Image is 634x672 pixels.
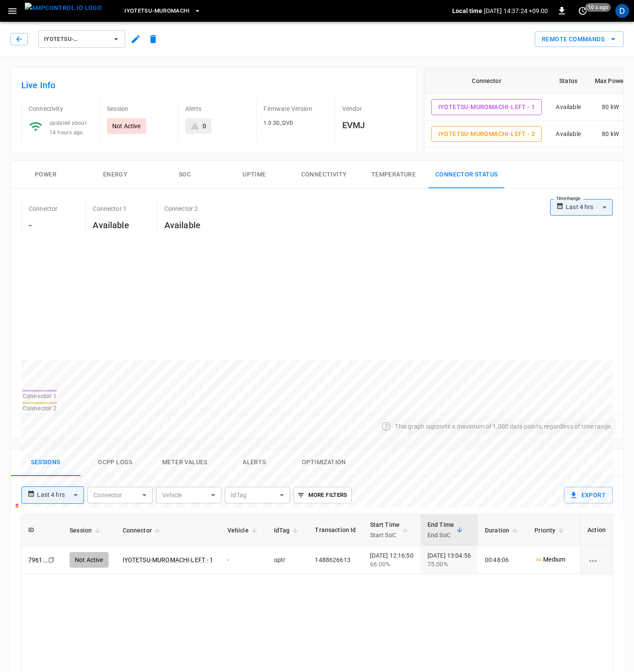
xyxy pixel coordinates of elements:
[535,31,624,47] button: Remote Commands
[342,104,406,113] p: Vendor
[37,487,84,503] div: Last 4 hrs
[80,449,150,476] button: Ocpp logs
[534,525,567,536] span: Priority
[424,68,549,94] th: Connector
[588,68,633,94] th: Max Power
[150,161,220,189] button: SOC
[38,30,125,48] button: IYOTETSU-MUROMACHI-LEFT
[289,449,359,476] button: Optimization
[574,546,618,574] td: 19.85 kWh
[431,126,542,142] button: IYOTETSU-MUROMACHI-LEFT - 2
[264,120,293,126] span: 1.0.3D_QVD
[121,3,204,20] button: Iyotetsu-Muromachi
[21,78,406,92] h6: Live Info
[164,218,200,232] h6: Available
[370,519,400,540] div: Start Time
[535,31,624,47] div: remote commands options
[485,525,521,536] span: Duration
[29,104,93,113] p: Connectivity
[549,94,587,121] td: Available
[308,514,363,546] th: Transaction Id
[359,161,428,189] button: Temperature
[44,34,108,44] span: IYOTETSU-MUROMACHI-LEFT
[431,99,542,115] button: IYOTETSU-MUROMACHI-LEFT - 1
[427,530,454,540] p: End SoC
[112,122,141,130] p: Not Active
[123,525,163,536] span: Connector
[93,204,127,213] p: Connector 1
[29,204,57,213] p: Connector
[25,3,102,13] img: ampcontrol.io logo
[11,161,80,189] button: Power
[220,449,289,476] button: Alerts
[588,94,633,121] td: 80 kW
[264,104,327,113] p: Firmware Version
[80,161,150,189] button: Energy
[452,7,482,15] p: Local time
[124,6,190,16] span: Iyotetsu-Muromachi
[580,514,613,546] th: Action
[564,487,613,503] button: Export
[29,218,57,232] h6: -
[587,556,606,564] div: charging session options
[566,199,613,216] div: Last 4 hrs
[427,519,454,540] div: End Time
[11,449,80,476] button: Sessions
[21,514,63,546] th: ID
[289,161,359,189] button: Connectivity
[220,161,289,189] button: Uptime
[588,121,633,148] td: 80 kW
[428,161,504,189] button: Connector Status
[294,487,351,503] button: More Filters
[556,195,581,202] label: Time Range
[50,120,87,136] span: updated about 14 hours ago
[370,530,400,540] p: Start SoC
[185,104,249,113] p: Alerts
[484,7,548,15] p: [DATE] 14:37:24 +09:00
[164,204,198,213] p: Connector 2
[107,104,171,113] p: Session
[342,118,406,132] h6: EVMJ
[427,519,465,540] span: End TimeEnd SoC
[150,449,220,476] button: Meter Values
[576,4,590,18] button: set refresh interval
[274,525,301,536] span: IdTag
[549,68,587,94] th: Status
[585,3,611,12] span: 10 s ago
[615,4,629,18] div: profile-icon
[70,525,103,536] span: Session
[549,121,587,148] td: Available
[227,525,260,536] span: Vehicle
[93,218,129,232] h6: Available
[370,519,411,540] span: Start TimeStart SoC
[203,122,206,130] div: 0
